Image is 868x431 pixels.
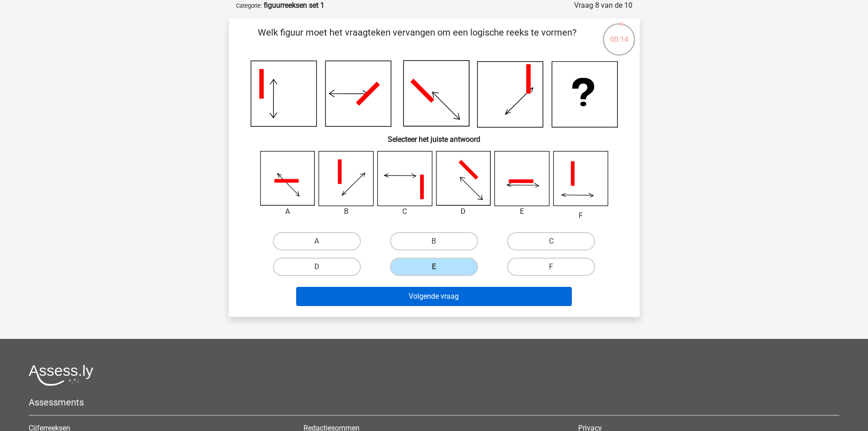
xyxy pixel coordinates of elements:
label: F [507,258,595,276]
div: 00:14 [602,22,636,45]
div: C [370,206,439,217]
div: D [429,206,498,217]
label: E [390,258,478,276]
div: F [546,210,615,221]
strong: figuurreeksen set 1 [264,1,324,10]
label: D [273,258,361,276]
label: A [273,232,361,250]
h5: Assessments [29,397,839,408]
label: C [507,232,595,250]
label: B [390,232,478,250]
div: B [312,206,380,217]
div: E [488,206,556,217]
small: Categorie: [236,2,262,9]
p: Welk figuur moet het vraagteken vervangen om een logische reeks te vormen? [243,26,591,53]
img: Assessly logo [29,364,93,386]
div: A [253,206,322,217]
button: Volgende vraag [296,287,572,306]
h6: Selecteer het juiste antwoord [243,128,625,144]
